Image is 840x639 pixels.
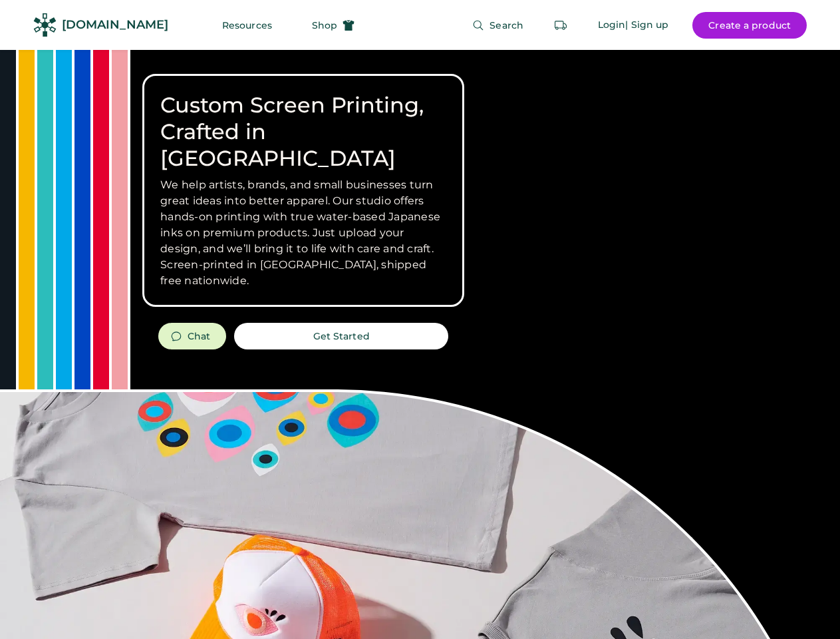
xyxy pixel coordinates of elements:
[598,19,626,32] div: Login
[62,17,168,33] div: [DOMAIN_NAME]
[296,12,370,39] button: Shop
[160,92,446,172] h1: Custom Screen Printing, Crafted in [GEOGRAPHIC_DATA]
[456,12,539,39] button: Search
[312,21,337,30] span: Shop
[692,12,807,39] button: Create a product
[547,12,574,39] button: Retrieve an order
[234,323,448,349] button: Get Started
[160,177,446,289] h3: We help artists, brands, and small businesses turn great ideas into better apparel. Our studio of...
[625,19,668,32] div: | Sign up
[206,12,288,39] button: Resources
[158,323,226,349] button: Chat
[490,21,523,30] span: Search
[33,13,57,37] img: Rendered Logo - Screens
